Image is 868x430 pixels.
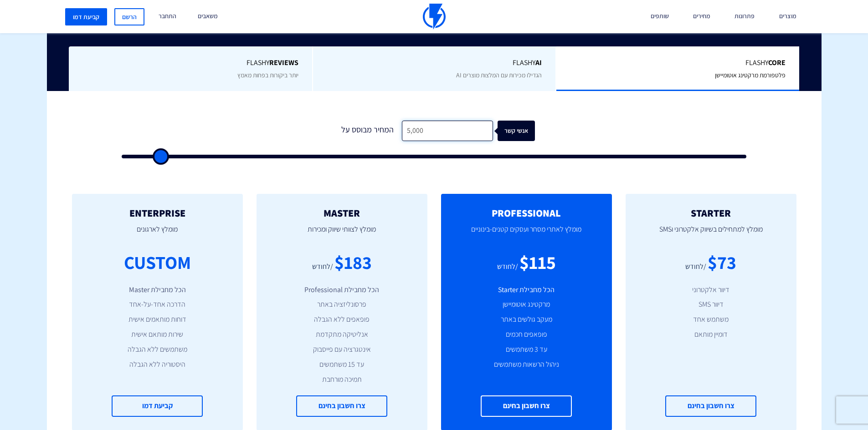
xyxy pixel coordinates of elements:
div: /לחודש [497,262,518,272]
li: דיוור SMS [639,299,783,310]
a: צרו חשבון בחינם [296,395,387,417]
li: עד 15 משתמשים [270,359,414,370]
li: דוחות מותאמים אישית [86,314,229,325]
li: הכל מחבילת Starter [455,285,598,295]
span: יותר ביקורות בפחות מאמץ [237,71,298,79]
div: /לחודש [312,262,333,272]
li: משתמש אחד [639,314,783,325]
li: שירות מותאם אישית [86,329,229,340]
li: אינטגרציה עם פייסבוק [270,344,414,355]
p: מומלץ לארגונים [86,218,229,249]
span: Flashy [82,58,298,68]
div: $183 [334,249,372,275]
span: Flashy [327,58,542,68]
p: מומלץ לאתרי מסחר ועסקים קטנים-בינוניים [455,218,598,249]
div: CUSTOM [124,249,191,275]
a: הרשם [114,8,144,25]
li: פופאפים ללא הגבלה [270,314,414,325]
li: ניהול הרשאות משתמשים [455,359,598,370]
li: דיוור אלקטרוני [639,285,783,295]
h2: MASTER [270,207,414,218]
a: צרו חשבון בחינם [665,395,756,417]
span: פלטפורמת מרקטינג אוטומיישן [715,71,786,79]
span: הגדילו מכירות עם המלצות מוצרים AI [456,71,542,79]
li: היסטוריה ללא הגבלה [86,359,229,370]
li: אנליטיקה מתקדמת [270,329,414,340]
li: הדרכה אחד-על-אחד [86,299,229,310]
div: המחיר מבוסס על [334,121,402,141]
a: צרו חשבון בחינם [481,395,572,417]
b: Core [768,58,786,67]
div: $73 [708,249,736,275]
h2: ENTERPRISE [86,207,229,218]
p: מומלץ לצוותי שיווק ומכירות [270,218,414,249]
li: פופאפים חכמים [455,329,598,340]
a: קביעת דמו [112,395,203,417]
a: קביעת דמו [65,8,107,25]
li: עד 3 משתמשים [455,344,598,355]
b: AI [535,58,542,67]
div: אנשי קשר [503,121,541,141]
li: תמיכה מורחבת [270,374,414,385]
li: הכל מחבילת Professional [270,285,414,295]
li: דומיין מותאם [639,329,783,340]
li: מרקטינג אוטומיישן [455,299,598,310]
div: /לחודש [685,262,706,272]
li: הכל מחבילת Master [86,285,229,295]
li: משתמשים ללא הגבלה [86,344,229,355]
p: מומלץ למתחילים בשיווק אלקטרוני וSMS [639,218,783,249]
span: Flashy [570,58,786,68]
li: מעקב גולשים באתר [455,314,598,325]
b: REVIEWS [269,58,298,67]
h2: PROFESSIONAL [455,207,598,218]
h2: STARTER [639,207,783,218]
li: פרסונליזציה באתר [270,299,414,310]
div: $115 [519,249,556,275]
